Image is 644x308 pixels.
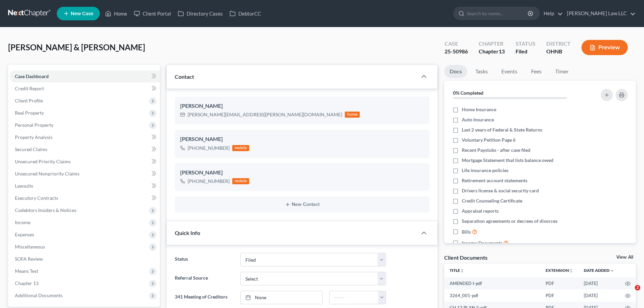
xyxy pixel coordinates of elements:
a: Home [102,7,130,20]
button: New Contact [180,202,424,207]
a: Case Dashboard [9,70,160,82]
a: Tasks [470,65,493,78]
a: Executory Contracts [9,192,160,204]
span: Lawsuits [15,183,33,189]
div: [PHONE_NUMBER] [188,178,230,185]
input: -- : -- [330,291,378,304]
a: Timer [550,65,574,78]
span: Expenses [15,232,34,237]
a: Titleunfold_more [450,268,464,273]
span: Income [15,219,30,225]
span: Appraisal reports [462,208,499,214]
a: [PERSON_NAME] Law LLC [564,7,636,20]
a: Unsecured Priority Claims [9,156,160,168]
div: mobile [232,145,249,151]
div: mobile [232,178,249,184]
span: Recent Paystubs - after case filed [462,147,530,153]
i: unfold_more [569,269,573,273]
span: Credit Counseling Certificate [462,197,522,204]
span: Mortgage Statement that lists balance owed [462,157,553,164]
td: [DATE] [578,277,620,289]
i: unfold_more [460,269,464,273]
span: Last 2 years of Federal & State Returns [462,126,542,133]
a: Directory Cases [174,7,226,20]
span: [PERSON_NAME] & [PERSON_NAME] [8,42,145,52]
a: Fees [525,65,547,78]
label: Referral Source [171,272,237,285]
span: 13 [499,48,505,54]
span: Quick Info [175,230,200,236]
div: Case [445,40,468,48]
a: Property Analysis [9,131,160,143]
strong: 0% Completed [453,90,483,96]
div: Filed [516,48,535,55]
td: AMENDED I-pdf [444,277,540,289]
span: 2 [635,285,640,290]
label: Status [171,253,237,266]
td: PDF [540,289,578,302]
span: Means Test [15,268,38,274]
span: Secured Claims [15,146,47,152]
span: Case Dashboard [15,73,49,79]
span: Separation agreements or decrees of divorces [462,218,557,224]
a: Secured Claims [9,143,160,156]
td: 3264_001-pdf [444,289,540,302]
a: View All [616,255,633,260]
div: Status [516,40,535,48]
td: [DATE] [578,289,620,302]
div: Chapter [479,48,505,55]
a: Extensionunfold_more [546,268,573,273]
div: [PHONE_NUMBER] [188,145,230,151]
span: Executory Contracts [15,195,58,201]
span: SOFA Review [15,256,43,262]
div: OHNB [546,48,571,55]
a: Lawsuits [9,180,160,192]
a: Events [496,65,523,78]
a: Credit Report [9,82,160,95]
td: PDF [540,277,578,289]
div: Client Documents [444,254,487,261]
span: Home Insurance [462,106,496,113]
span: Additional Documents [15,292,63,298]
a: Date Added expand_more [584,268,614,273]
span: Voluntary Petition Page 6 [462,137,516,143]
div: Chapter [479,40,505,48]
a: Client Portal [130,7,174,20]
span: New Case [71,11,93,16]
span: Credit Report [15,86,44,91]
div: [PERSON_NAME][EMAIL_ADDRESS][PERSON_NAME][DOMAIN_NAME] [188,111,342,118]
span: Unsecured Nonpriority Claims [15,171,79,176]
span: Client Profile [15,98,43,103]
div: home [345,112,360,118]
div: [PERSON_NAME] [180,169,424,177]
i: expand_more [610,269,614,273]
span: Miscellaneous [15,244,45,250]
iframe: Intercom live chat [621,285,637,301]
span: Contact [175,73,194,80]
span: Real Property [15,110,44,116]
a: None [241,291,322,304]
span: Personal Property [15,122,53,128]
span: Income Documents [462,240,502,246]
span: Drivers license & social security card [462,187,539,194]
div: District [546,40,571,48]
a: Help [540,7,563,20]
div: [PERSON_NAME] [180,102,424,110]
label: 341 Meeting of Creditors [171,291,237,304]
span: Bills [462,229,471,235]
span: Codebtors Insiders & Notices [15,207,76,213]
a: Unsecured Nonpriority Claims [9,168,160,180]
button: Preview [581,40,628,55]
a: SOFA Review [9,253,160,265]
span: Chapter 13 [15,280,39,286]
span: Retirement account statements [462,177,527,184]
div: 25-50986 [445,48,468,55]
span: Property Analysis [15,134,52,140]
span: Life insurance policies [462,167,508,174]
span: Auto Insurance [462,116,494,123]
a: DebtorCC [226,7,264,20]
input: Search by name... [467,7,529,20]
div: [PERSON_NAME] [180,135,424,143]
span: Unsecured Priority Claims [15,159,71,164]
a: Docs [444,65,467,78]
